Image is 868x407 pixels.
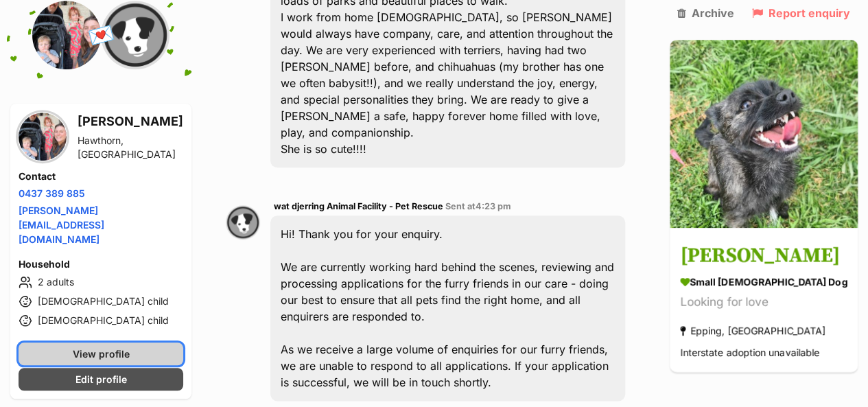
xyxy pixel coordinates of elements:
[680,275,847,290] div: small [DEMOGRAPHIC_DATA] Dog
[680,322,825,340] div: Epping, [GEOGRAPHIC_DATA]
[680,347,819,359] span: Interstate adoption unavailable
[19,257,183,271] h4: Household
[19,368,183,391] a: Edit profile
[752,7,850,19] a: Report enquiry
[680,241,847,272] h3: [PERSON_NAME]
[670,40,858,228] img: Saoirse
[19,342,183,365] a: View profile
[19,205,104,245] a: [PERSON_NAME][EMAIL_ADDRESS][DOMAIN_NAME]
[19,170,183,183] h4: Contact
[670,231,858,373] a: [PERSON_NAME] small [DEMOGRAPHIC_DATA] Dog Looking for love Epping, [GEOGRAPHIC_DATA] Interstate ...
[445,201,511,211] span: Sent at
[19,113,67,161] img: Julia Fazakerley profile pic
[86,20,117,49] span: 💌
[75,372,127,386] span: Edit profile
[78,112,183,131] h3: [PERSON_NAME]
[101,1,169,69] img: wat djerring Animal Facility - Pet Rescue profile pic
[73,347,130,361] span: View profile
[19,274,183,290] li: 2 adults
[680,293,847,312] div: Looking for love
[19,293,183,310] li: [DEMOGRAPHIC_DATA] child
[19,312,183,329] li: [DEMOGRAPHIC_DATA] child
[32,1,101,69] img: Julia Fazakerley profile pic
[274,201,443,211] span: wat djerring Animal Facility - Pet Rescue
[226,205,260,240] img: wat djerring Animal Facility - Pet Rescue profile pic
[270,216,625,401] div: Hi! Thank you for your enquiry. We are currently working hard behind the scenes, reviewing and pr...
[78,134,183,161] div: Hawthorn, [GEOGRAPHIC_DATA]
[677,7,734,19] a: Archive
[476,201,511,211] span: 4:23 pm
[19,187,85,199] a: 0437 389 885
